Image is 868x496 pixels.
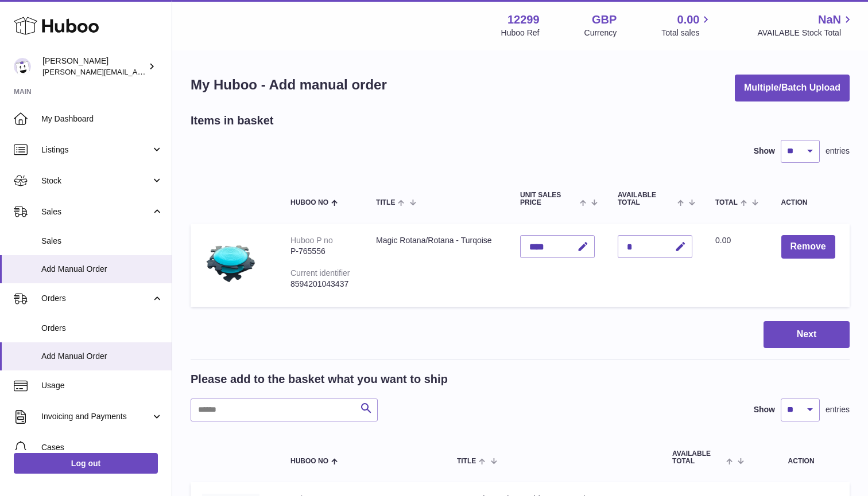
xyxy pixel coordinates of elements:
div: Action [781,199,838,206]
span: Invoicing and Payments [41,411,151,422]
img: anthony@happyfeetplaymats.co.uk [14,58,31,75]
button: Multiple/Batch Upload [735,75,850,101]
span: AVAILABLE Total [672,450,723,465]
span: 0.00 [715,236,731,245]
a: Log out [14,453,158,474]
strong: GBP [592,12,617,28]
span: Add Manual Order [41,351,163,362]
div: P-765556 [290,246,353,257]
div: 8594201043437 [290,279,353,290]
a: NaN AVAILABLE Stock Total [757,12,854,38]
span: Orders [41,293,151,304]
span: Add Manual Order [41,264,163,275]
span: Title [457,458,476,465]
span: Unit Sales Price [520,192,577,206]
h1: My Huboo - Add manual order [191,76,387,94]
span: Sales [41,206,151,217]
span: entries [826,146,850,157]
strong: 12299 [507,12,540,28]
span: Total sales [661,28,712,38]
span: NaN [818,12,841,28]
span: Cases [41,442,163,453]
span: Orders [41,323,163,334]
span: My Dashboard [41,114,163,124]
span: Huboo no [290,199,328,206]
span: AVAILABLE Stock Total [757,28,854,38]
span: Title [376,199,395,206]
h2: Items in basket [191,113,274,128]
label: Show [754,404,775,415]
div: Huboo Ref [501,28,540,38]
div: Current identifier [290,268,350,278]
th: Action [753,439,850,477]
h2: Please add to the basket what you want to ship [191,372,448,387]
a: 0.00 Total sales [661,12,712,38]
button: Next [764,321,850,348]
span: Usage [41,380,163,391]
span: Stock [41,175,151,186]
span: entries [826,404,850,415]
img: Magic Rotana/Rotana - Turqoise [202,235,259,292]
span: Listings [41,144,151,155]
div: [PERSON_NAME] [42,56,146,77]
button: Remove [781,235,835,259]
span: [PERSON_NAME][EMAIL_ADDRESS][DOMAIN_NAME] [42,67,230,76]
span: Sales [41,236,163,247]
td: Magic Rotana/Rotana - Turqoise [365,224,509,307]
div: Currency [584,28,617,38]
span: Huboo no [290,458,328,465]
span: AVAILABLE Total [618,192,675,206]
div: Huboo P no [290,236,333,245]
label: Show [754,146,775,157]
span: Total [715,199,738,206]
span: 0.00 [677,12,700,28]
